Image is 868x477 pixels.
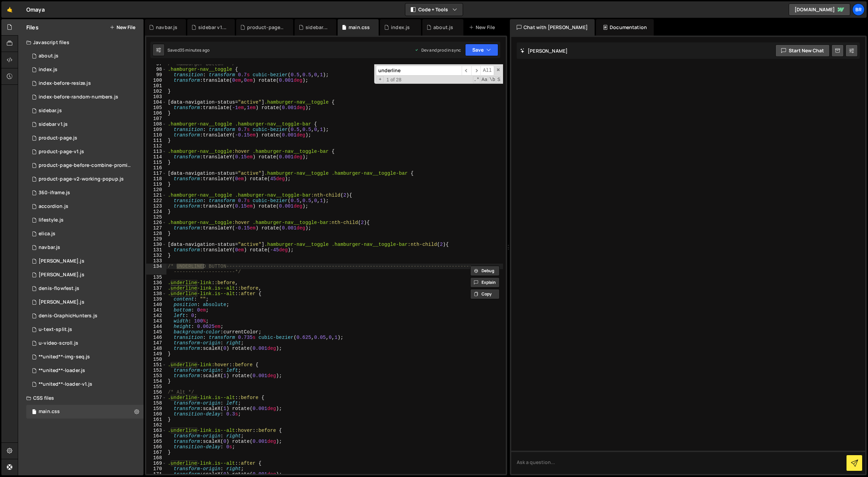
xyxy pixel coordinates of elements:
[146,214,166,220] div: 125
[146,203,166,209] div: 123
[146,439,166,444] div: 165
[39,354,90,360] div: **united**-img-seq.js
[596,19,654,36] div: Documentation
[26,186,144,200] div: 15742/43307.js
[26,159,146,172] div: 15742/43259.js
[146,127,166,132] div: 109
[26,77,144,90] div: 15742/43426.js
[146,406,166,411] div: 159
[146,67,166,72] div: 98
[146,72,166,78] div: 99
[39,162,133,169] div: product-page-before-combine-promises.js
[39,381,92,387] div: **united**-loader-v1.js
[146,466,166,472] div: 170
[789,3,850,16] a: [DOMAIN_NAME]
[146,433,166,439] div: 164
[26,309,144,323] div: 15742/42803.js
[26,350,144,364] div: 15742/42659.js
[26,172,144,186] div: 15742/43221.js
[471,66,481,76] span: ​
[146,209,166,214] div: 124
[26,323,144,336] div: 15742/42705.js
[146,384,166,389] div: 155
[146,357,166,362] div: 150
[146,335,166,340] div: 146
[146,302,166,307] div: 140
[26,213,144,227] div: 15742/42973.js
[110,25,135,30] button: New File
[146,329,166,335] div: 145
[473,76,480,83] span: RegExp Search
[39,149,84,155] div: product-page-v1.js
[146,379,166,384] div: 154
[39,244,60,251] div: navbar.js
[376,66,462,76] input: Search for
[146,171,166,176] div: 117
[391,24,410,31] div: index.js
[146,236,166,242] div: 129
[156,24,177,31] div: navbar.js
[852,3,865,16] a: br
[26,49,144,63] div: 15742/44642.js
[146,78,166,83] div: 100
[26,200,144,213] div: 15742/43598.js
[26,104,144,118] div: 15742/43263.js
[39,231,55,237] div: elica.js
[146,340,166,346] div: 147
[377,76,384,82] span: Toggle Replace mode
[470,277,500,288] button: Explain
[465,44,498,56] button: Save
[18,36,144,49] div: Javascript files
[146,411,166,417] div: 160
[39,217,64,223] div: lifestyle.js
[1,1,18,18] a: 🤙
[146,389,166,395] div: 156
[26,268,144,282] div: 15742/42800.js
[146,286,166,291] div: 137
[26,131,144,145] div: 15742/43060.js
[146,258,166,264] div: 133
[26,295,144,309] div: 15742/42804.js
[510,19,595,36] div: Chat with [PERSON_NAME]
[349,24,370,31] div: main.css
[433,24,453,31] div: about.js
[146,428,166,433] div: 163
[146,242,166,247] div: 130
[146,143,166,149] div: 112
[39,313,97,319] div: denis-GraphicHunters.js
[146,472,166,477] div: 171
[146,220,166,225] div: 126
[405,3,463,16] button: Code + Tools
[146,160,166,165] div: 115
[146,247,166,253] div: 131
[146,395,166,400] div: 157
[146,417,166,422] div: 161
[26,377,144,391] div: 15742/42772.js
[146,444,166,450] div: 166
[39,272,84,278] div: [PERSON_NAME].js
[775,44,830,57] button: Start new chat
[480,66,494,76] span: Alt-Enter
[146,362,166,368] div: 151
[146,198,166,203] div: 122
[384,77,404,82] span: 1 of 28
[18,391,144,405] div: CSS files
[180,47,209,53] div: 35 minutes ago
[146,368,166,373] div: 152
[39,121,68,128] div: sidebar v1.js
[26,254,144,268] div: 15742/43828.js
[26,90,144,104] div: 15742/43885.js
[146,132,166,138] div: 110
[39,53,58,59] div: about.js
[39,258,84,264] div: [PERSON_NAME].js
[489,76,496,83] span: Whole Word Search
[26,63,144,77] div: 15742/41862.js
[247,24,285,31] div: product-page.js
[146,450,166,455] div: 167
[146,149,166,154] div: 113
[146,94,166,100] div: 103
[146,138,166,143] div: 111
[146,313,166,318] div: 142
[469,24,498,31] div: New File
